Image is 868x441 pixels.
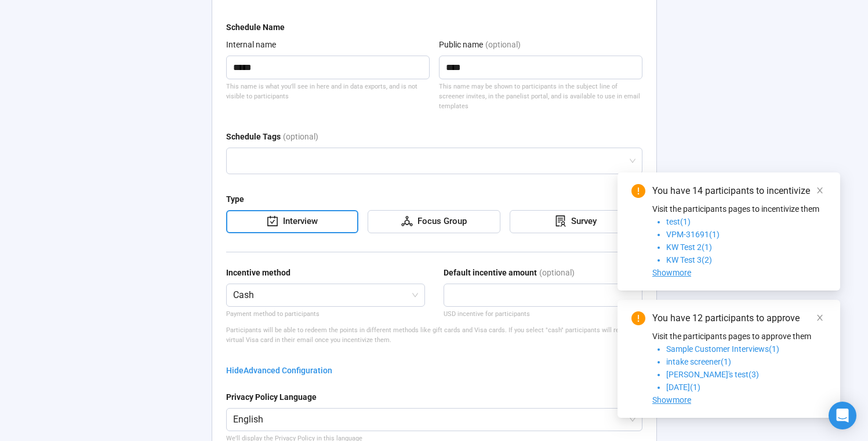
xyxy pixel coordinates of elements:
[233,409,635,431] span: English
[666,242,712,252] span: KW Test 2(1)
[652,311,826,325] div: You have 12 participants to approve
[666,383,700,392] span: [DATE](1)
[485,38,521,56] div: (optional)
[555,215,566,227] span: solution
[652,268,691,277] span: Showmore
[816,186,824,194] span: close
[652,203,826,215] p: Visit the participants pages to incentivize them
[226,325,642,346] p: Participants will be able to redeem the points in different methods like gift cards and Visa card...
[226,391,317,403] div: Privacy Policy Language
[226,266,290,279] div: Incentive method
[226,82,430,102] div: This name is what you'll see in here and in data exports, and is not visible to participants
[226,130,281,143] div: Schedule Tags
[631,184,645,198] span: exclamation-circle
[566,215,597,229] div: Survey
[439,38,483,51] div: Public name
[666,370,759,379] span: [PERSON_NAME]'s test(3)
[666,255,712,264] span: KW Test 3(2)
[666,344,779,354] span: Sample Customer Interviews(1)
[539,266,575,284] div: (optional)
[283,130,318,148] div: (optional)
[652,395,691,405] span: Showmore
[666,230,720,239] span: VPM-31691(1)
[829,402,856,429] div: Open Intercom Messenger
[631,311,645,325] span: exclamation-circle
[439,82,642,112] div: This name may be shown to participants in the subject line of screener invites, in the panelist p...
[413,215,467,229] div: Focus Group
[444,309,642,319] div: USD incentive for participants
[226,38,276,51] div: Internal name
[226,21,285,34] div: Schedule Name
[278,215,318,229] div: Interview
[226,364,642,377] div: HideAdvanced Configuration
[233,284,418,306] span: Cash
[666,357,731,366] span: intake screener(1)
[652,330,826,343] p: Visit the participants pages to approve them
[226,364,629,377] div: Hide Advanced Configuration
[226,309,425,319] p: Payment method to participants
[816,314,824,322] span: close
[226,193,244,205] div: Type
[401,215,413,227] span: deployment-unit
[444,266,537,279] div: Default incentive amount
[267,215,278,227] span: carry-out
[652,184,826,198] div: You have 14 participants to incentivize
[666,217,691,226] span: test(1)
